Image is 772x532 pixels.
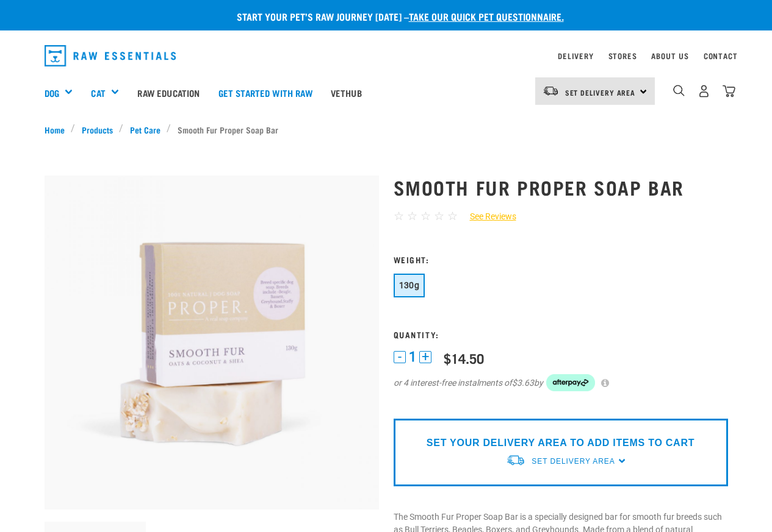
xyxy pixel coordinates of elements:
[506,454,525,467] img: van-moving.png
[444,350,484,366] div: $14.50
[123,123,167,136] a: Pet Care
[698,85,710,98] img: user.png
[394,330,728,339] h3: Quantity:
[45,45,176,66] img: Raw Essentials Logo
[128,68,209,117] a: Raw Education
[447,209,458,223] span: ☆
[512,377,534,389] span: $3.63
[420,209,431,223] span: ☆
[723,85,735,98] img: home-icon@2x.png
[458,210,516,223] a: See Reviews
[651,54,688,58] a: About Us
[409,350,416,363] span: 1
[407,209,417,223] span: ☆
[427,436,694,450] p: SET YOUR DELIVERY AREA TO ADD ITEMS TO CART
[558,54,593,58] a: Delivery
[209,68,322,117] a: Get started with Raw
[543,85,559,96] img: van-moving.png
[608,54,637,58] a: Stores
[419,351,431,363] button: +
[409,13,564,19] a: take our quick pet questionnaire.
[565,90,636,94] span: Set Delivery Area
[91,86,105,100] a: Cat
[35,40,738,71] nav: dropdown navigation
[546,374,595,391] img: Afterpay
[394,351,406,363] button: -
[394,176,728,198] h1: Smooth Fur Proper Soap Bar
[45,123,728,136] nav: breadcrumbs
[394,374,728,391] div: or 4 interest-free instalments of by
[399,280,420,290] span: 130g
[45,176,379,509] img: Smooth fur soap
[704,54,738,58] a: Contact
[532,457,615,466] span: Set Delivery Area
[75,123,119,136] a: Products
[45,86,59,100] a: Dog
[322,68,371,117] a: Vethub
[394,209,404,223] span: ☆
[434,209,444,223] span: ☆
[394,255,728,264] h3: Weight:
[673,85,685,96] img: home-icon-1@2x.png
[45,123,71,136] a: Home
[394,274,425,297] button: 130g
